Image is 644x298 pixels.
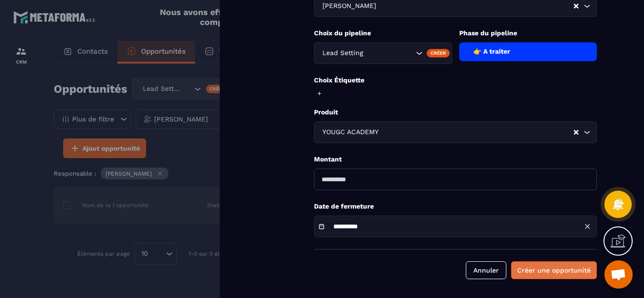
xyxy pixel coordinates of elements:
span: Lead Setting [320,48,365,58]
div: Search for option [314,121,597,143]
div: Créer [427,49,450,57]
input: Search for option [380,127,573,137]
input: Search for option [378,1,573,11]
span: [PERSON_NAME] [320,1,378,11]
button: Créer une opportunité [511,261,597,279]
p: Date de fermeture [314,202,597,211]
button: Annuler [466,261,506,279]
p: Produit [314,108,597,117]
p: Choix du pipeline [314,29,452,38]
p: Montant [314,155,597,164]
span: YOUGC ACADEMY [320,127,380,137]
button: Clear Selected [574,3,578,10]
p: Phase du pipeline [459,29,597,38]
div: Search for option [314,42,452,64]
input: Search for option [365,48,413,58]
p: Choix Étiquette [314,76,597,85]
button: Clear Selected [574,129,578,136]
div: Ouvrir le chat [604,260,633,289]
